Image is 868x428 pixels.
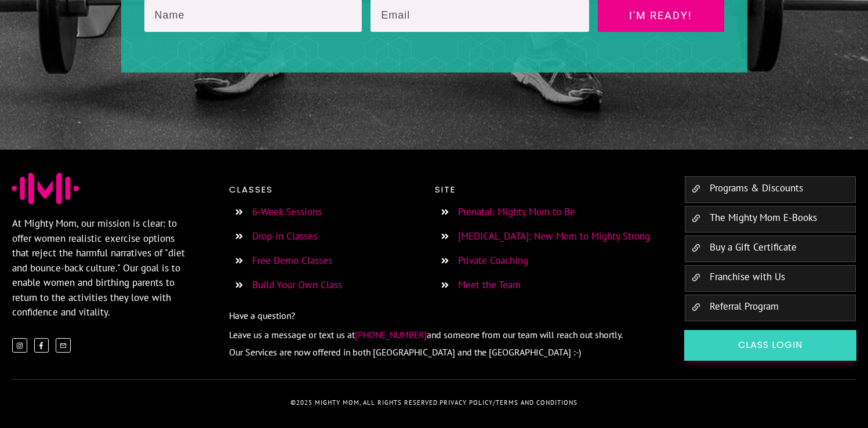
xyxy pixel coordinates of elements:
a: Class Login [684,330,856,360]
span: Our Services are now offered in both [GEOGRAPHIC_DATA] and the [GEOGRAPHIC_DATA] :-) [229,346,581,358]
a: Privacy policy [440,398,493,407]
p: Classes [229,182,425,197]
span: Class Login [699,339,842,351]
span: and someone from our team will reach out shortly. [427,329,623,340]
a: Drop-in Classes [252,230,317,242]
a: [PHONE_NUMBER] [355,327,427,341]
p: Site [435,182,660,197]
span: 2025 [296,398,313,407]
a: Free Demo Classes [252,254,332,267]
span: I'm ready! [608,10,713,21]
a: Buy a Gift Certificate [710,241,797,253]
a: The Mighty Mom E-Books [710,211,817,224]
a: Prenatal: Mighty Mom to Be [458,205,575,218]
a: Meet the Team [458,278,521,291]
span: © , all rights reserved. [290,398,440,407]
span: Have a question? [229,310,295,321]
a: Programs & Discounts [710,182,803,194]
p: At Mighty Mom, our mission is clear: to offer women realistic exercise options that reject the ha... [12,216,187,320]
a: Terms and Conditions [496,398,578,407]
a: Referral Program [710,300,779,313]
span: Mighty Mom [315,398,359,407]
a: [MEDICAL_DATA]: New Mom to Mighty Strong [458,230,650,242]
img: Favicon Jessica Sennet Mighty Mom Prenatal Postpartum Mom & Baby Fitness Programs Toronto Ontario... [12,173,79,204]
span: [PHONE_NUMBER] [355,329,427,340]
span: Leave us a message or text us at [229,329,355,340]
a: Build Your Own Class [252,278,342,291]
a: Franchise with Us [710,270,785,283]
a: 6-Week Sessions [252,205,322,218]
a: Private Coaching [458,254,528,267]
p: / [12,397,856,422]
